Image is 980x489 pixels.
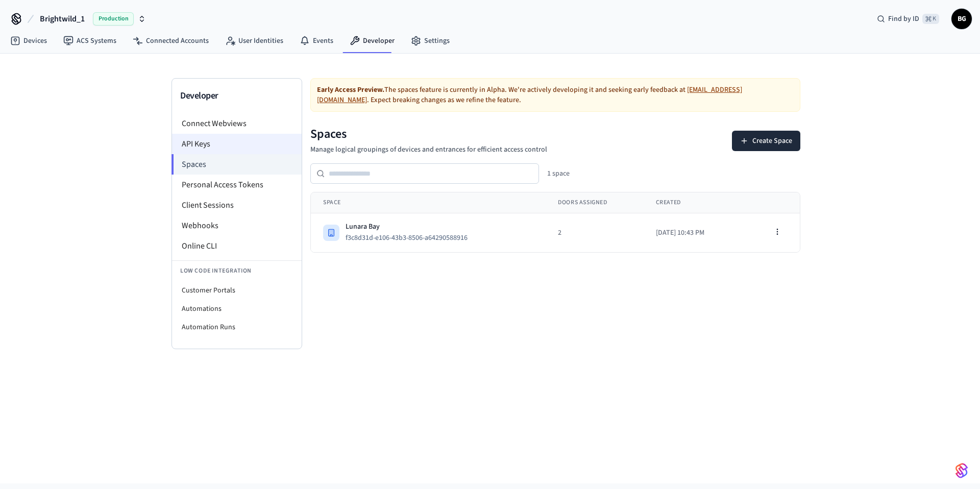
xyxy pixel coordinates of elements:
[172,215,302,236] li: Webhooks
[922,14,939,24] span: ⌘ K
[171,154,302,175] li: Spaces
[344,232,478,244] button: f3c8d31d-e106-43b3-8506-a64290588916
[311,192,546,213] th: Space
[869,10,947,28] div: Find by ID⌘ K
[952,10,971,28] span: BG
[403,32,458,50] a: Settings
[546,192,644,213] th: Doors Assigned
[2,32,55,50] a: Devices
[732,131,800,151] button: Create Space
[93,12,134,26] span: Production
[644,192,741,213] th: Created
[172,318,302,336] li: Automation Runs
[546,213,644,253] td: 2
[172,260,302,281] li: Low Code Integration
[172,134,302,154] li: API Keys
[172,175,302,195] li: Personal Access Tokens
[346,222,476,232] div: Lunara Bay
[310,78,800,112] div: The spaces feature is currently in Alpha. We're actively developing it and seeking early feedback...
[888,14,919,24] span: Find by ID
[172,236,302,256] li: Online CLI
[341,32,403,50] a: Developer
[172,300,302,318] li: Automations
[172,281,302,300] li: Customer Portals
[172,113,302,134] li: Connect Webviews
[644,213,741,253] td: [DATE] 10:43 PM
[317,85,384,95] strong: Early Access Preview.
[310,144,547,155] p: Manage logical groupings of devices and entrances for efficient access control
[55,32,125,50] a: ACS Systems
[180,89,293,103] h3: Developer
[951,9,972,29] button: BG
[310,126,547,142] h1: Spaces
[40,13,85,25] span: Brightwild_1
[317,85,742,105] a: [EMAIL_ADDRESS][DOMAIN_NAME]
[172,195,302,215] li: Client Sessions
[547,168,570,179] div: 1 space
[955,462,968,479] img: SeamLogoGradient.69752ec5.svg
[125,32,217,50] a: Connected Accounts
[217,32,291,50] a: User Identities
[291,32,341,50] a: Events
